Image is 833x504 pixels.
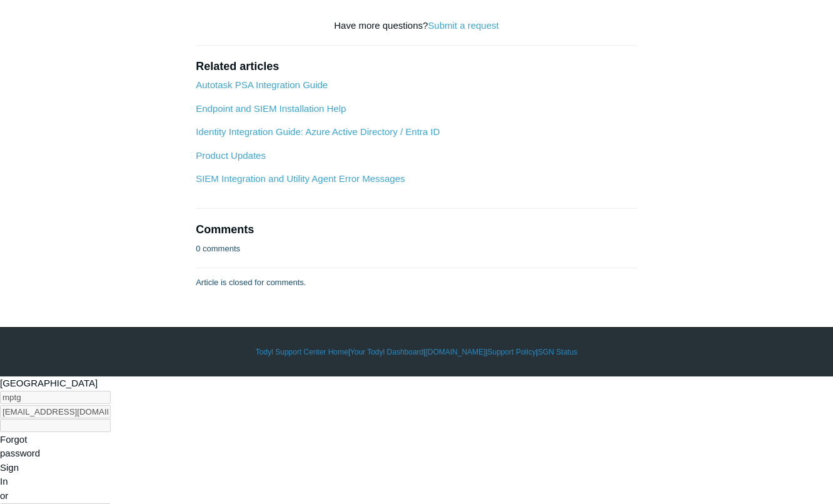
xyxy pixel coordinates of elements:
[196,58,637,75] h2: Related articles
[350,346,423,358] a: Your Todyl Dashboard
[538,346,577,358] a: SGN Status
[196,19,637,33] div: Have more questions?
[488,346,536,358] a: Support Policy
[256,346,348,358] a: Todyl Support Center Home
[54,346,779,358] div: | | | |
[196,103,346,114] a: Endpoint and SIEM Installation Help
[196,79,328,90] a: Autotask PSA Integration Guide
[196,173,405,184] a: SIEM Integration and Utility Agent Error Messages
[428,20,498,31] a: Submit a request
[196,221,637,238] h2: Comments
[196,126,440,137] a: Identity Integration Guide: Azure Active Directory / Entra ID
[425,346,485,358] a: [DOMAIN_NAME]
[196,276,306,289] p: Article is closed for comments.
[196,150,266,161] a: Product Updates
[196,243,240,255] p: 0 comments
